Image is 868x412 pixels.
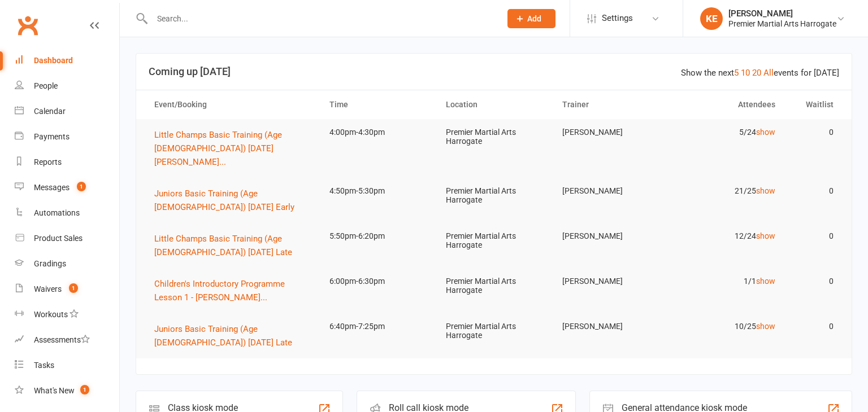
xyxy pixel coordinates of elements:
[34,234,83,243] div: Product Sales
[436,268,552,304] td: Premier Martial Arts Harrogate
[15,48,119,73] a: Dashboard
[552,119,669,146] td: [PERSON_NAME]
[785,313,844,340] td: 0
[552,223,669,249] td: [PERSON_NAME]
[34,81,58,90] div: People
[154,187,309,214] button: Juniors Basic Training (Age [DEMOGRAPHIC_DATA]) [DATE] Early
[669,223,785,249] td: 12/24
[154,128,309,169] button: Little Champs Basic Training (Age [DEMOGRAPHIC_DATA]) [DATE] [PERSON_NAME]...
[319,178,436,204] td: 4:50pm-5:30pm
[669,90,785,119] th: Attendees
[319,268,436,295] td: 6:00pm-6:30pm
[144,90,319,119] th: Event/Booking
[15,73,119,99] a: People
[34,157,62,166] div: Reports
[552,178,669,204] td: [PERSON_NAME]
[80,385,89,395] span: 1
[669,313,785,340] td: 10/25
[15,226,119,251] a: Product Sales
[154,279,285,303] span: Children's Introductory Programme Lesson 1 - [PERSON_NAME]...
[507,9,555,28] button: Add
[15,99,119,124] a: Calendar
[34,259,66,268] div: Gradings
[154,277,309,304] button: Children's Introductory Programme Lesson 1 - [PERSON_NAME]...
[34,132,70,141] div: Payments
[154,234,292,257] span: Little Champs Basic Training (Age [DEMOGRAPHIC_DATA]) [DATE] Late
[728,8,836,19] div: [PERSON_NAME]
[15,378,119,404] a: What's New1
[34,361,54,370] div: Tasks
[15,175,119,200] a: Messages 1
[669,268,785,295] td: 1/1
[34,56,73,65] div: Dashboard
[602,6,633,31] span: Settings
[734,68,739,78] a: 5
[34,183,70,192] div: Messages
[34,335,90,344] div: Assessments
[34,386,75,395] div: What's New
[15,200,119,226] a: Automations
[15,251,119,277] a: Gradings
[34,107,66,116] div: Calendar
[319,119,436,146] td: 4:00pm-4:30pm
[319,313,436,340] td: 6:40pm-7:25pm
[552,90,669,119] th: Trainer
[15,302,119,327] a: Workouts
[669,178,785,204] td: 21/25
[154,232,309,259] button: Little Champs Basic Training (Age [DEMOGRAPHIC_DATA]) [DATE] Late
[756,231,775,240] a: show
[700,7,723,30] div: KE
[149,11,493,27] input: Search...
[785,119,844,146] td: 0
[681,66,839,80] div: Show the next events for [DATE]
[756,128,775,137] a: show
[552,313,669,340] td: [PERSON_NAME]
[34,208,80,217] div: Automations
[752,68,761,78] a: 20
[15,327,119,353] a: Assessments
[15,277,119,302] a: Waivers 1
[436,119,552,155] td: Premier Martial Arts Harrogate
[436,313,552,349] td: Premier Martial Arts Harrogate
[34,284,62,293] div: Waivers
[319,223,436,249] td: 5:50pm-6:20pm
[728,19,836,29] div: Premier Martial Arts Harrogate
[69,283,78,293] span: 1
[15,353,119,378] a: Tasks
[319,90,436,119] th: Time
[154,189,294,212] span: Juniors Basic Training (Age [DEMOGRAPHIC_DATA]) [DATE] Early
[149,66,839,77] h3: Coming up [DATE]
[756,186,775,195] a: show
[741,68,750,78] a: 10
[14,11,42,40] a: Clubworx
[552,268,669,295] td: [PERSON_NAME]
[15,124,119,150] a: Payments
[436,223,552,258] td: Premier Martial Arts Harrogate
[154,130,282,167] span: Little Champs Basic Training (Age [DEMOGRAPHIC_DATA]) [DATE] [PERSON_NAME]...
[785,223,844,249] td: 0
[154,324,292,348] span: Juniors Basic Training (Age [DEMOGRAPHIC_DATA]) [DATE] Late
[154,322,309,349] button: Juniors Basic Training (Age [DEMOGRAPHIC_DATA]) [DATE] Late
[436,178,552,213] td: Premier Martial Arts Harrogate
[785,178,844,204] td: 0
[756,322,775,331] a: show
[756,277,775,286] a: show
[15,150,119,175] a: Reports
[77,182,86,191] span: 1
[669,119,785,146] td: 5/24
[785,268,844,295] td: 0
[785,90,844,119] th: Waitlist
[34,310,68,319] div: Workouts
[527,14,541,23] span: Add
[763,68,774,78] a: All
[436,90,552,119] th: Location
